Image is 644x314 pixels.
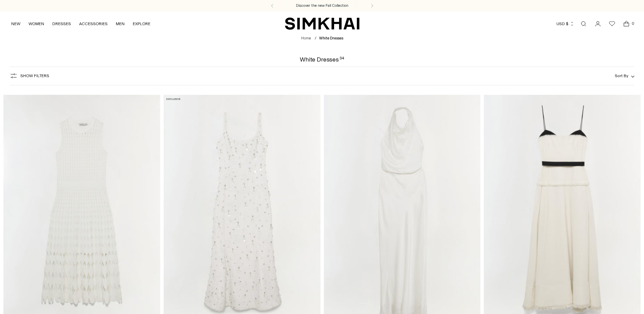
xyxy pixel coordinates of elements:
a: Wishlist [605,17,619,31]
a: Open cart modal [620,17,633,31]
a: ACCESSORIES [79,16,108,31]
a: MEN [116,16,125,31]
button: Sort By [615,72,634,80]
span: Sort By [615,73,628,78]
a: Go to the account page [591,17,605,31]
a: SIMKHAI [285,17,360,30]
a: DRESSES [52,16,71,31]
nav: breadcrumbs [301,36,343,41]
h1: White Dresses [300,56,344,63]
div: 34 [339,56,344,63]
a: Home [301,36,311,40]
a: Open search modal [577,17,590,31]
button: Show Filters [10,70,49,81]
button: USD $ [556,16,574,31]
a: EXPLORE [133,16,150,31]
span: Show Filters [20,73,49,78]
span: 0 [630,20,636,27]
a: NEW [11,16,20,31]
a: WOMEN [29,16,44,31]
span: White Dresses [319,36,343,40]
div: / [315,36,316,41]
a: Discover the new Fall Collection [296,3,348,8]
